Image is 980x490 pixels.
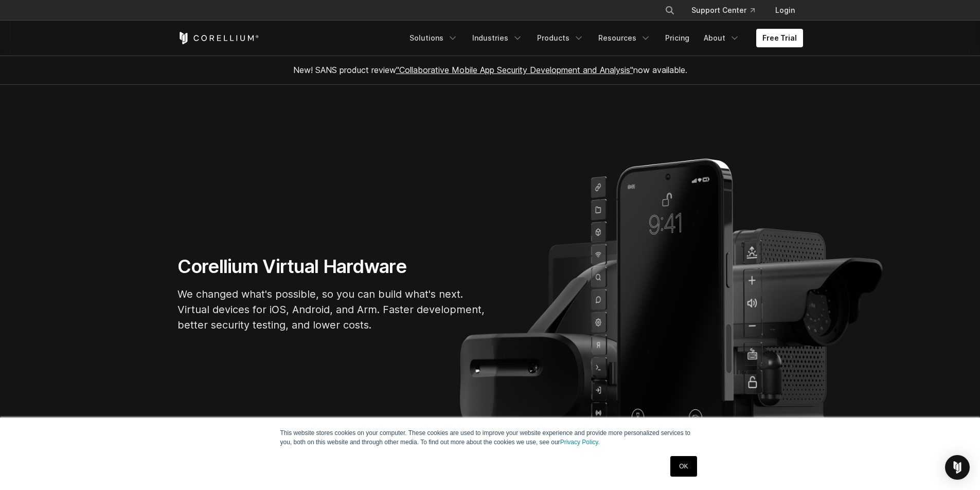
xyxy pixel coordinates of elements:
div: Navigation Menu [403,29,803,47]
p: We changed what's possible, so you can build what's next. Virtual devices for iOS, Android, and A... [177,286,486,333]
a: Free Trial [756,29,803,47]
a: Login [767,1,803,20]
span: New! SANS product review now available. [293,65,687,75]
div: Navigation Menu [652,1,803,20]
a: Resources [592,29,657,47]
a: Support Center [683,1,763,20]
h1: Corellium Virtual Hardware [177,255,486,278]
div: Open Intercom Messenger [945,455,970,480]
a: Solutions [403,29,464,47]
button: Search [661,1,679,20]
a: "Collaborative Mobile App Security Development and Analysis" [396,65,633,75]
a: About [698,29,746,47]
a: Industries [466,29,529,47]
a: OK [670,456,697,477]
p: This website stores cookies on your computer. These cookies are used to improve your website expe... [280,428,700,447]
a: Privacy Policy. [560,439,600,446]
a: Pricing [659,29,696,47]
a: Products [531,29,590,47]
a: Corellium Home [177,32,259,44]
